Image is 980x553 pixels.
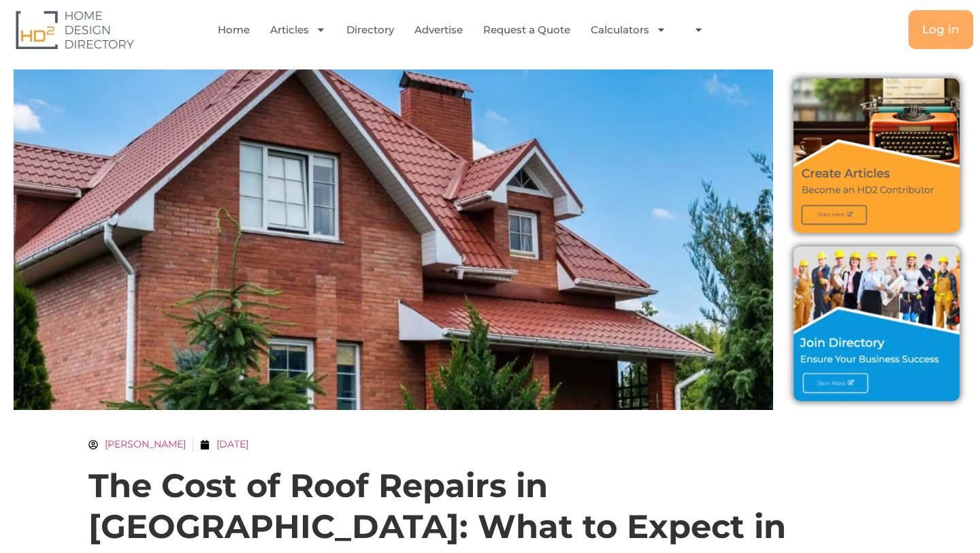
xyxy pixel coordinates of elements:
[200,14,732,46] nav: Menu
[414,14,463,46] a: Advertise
[483,14,570,46] a: Request a Quote
[270,14,326,46] a: Articles
[794,78,960,233] img: Create Articles
[216,438,248,450] time: [DATE]
[218,14,250,46] a: Home
[88,437,186,452] a: [PERSON_NAME]
[591,14,666,46] a: Calculators
[98,437,186,452] span: [PERSON_NAME]
[200,437,248,452] a: [DATE]
[346,14,394,46] a: Directory
[909,10,973,49] a: Log in
[922,24,960,35] span: Log in
[794,247,960,401] img: Join Directory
